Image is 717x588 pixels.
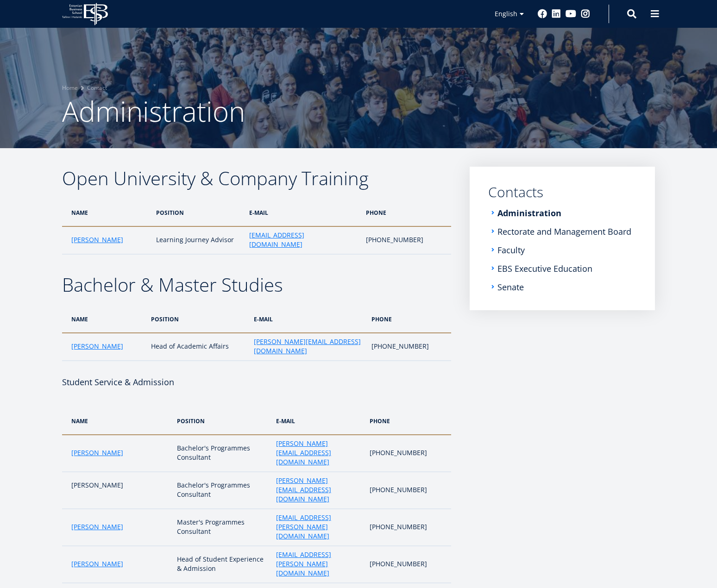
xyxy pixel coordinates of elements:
a: [PERSON_NAME][EMAIL_ADDRESS][DOMAIN_NAME] [254,337,362,356]
a: Contact [87,83,107,93]
p: [PHONE_NUMBER] [370,559,442,569]
a: Facebook [538,9,547,19]
a: Faculty [497,245,525,255]
th: PHONE [367,306,451,333]
td: [PHONE_NUMBER] [365,472,451,509]
th: e-MAIL [245,199,361,226]
a: Administration [497,208,561,218]
h2: Bachelor & Master Studies [62,273,451,296]
th: NAME [62,407,172,435]
a: Rectorate and Management Board [497,227,631,236]
a: Home [62,83,78,93]
th: POSITION [146,306,249,333]
a: Contacts [488,185,636,199]
a: [PERSON_NAME] [71,235,123,244]
td: [PHONE_NUMBER] [361,226,451,254]
td: [PHONE_NUMBER] [367,333,451,361]
td: [PHONE_NUMBER] [365,509,451,546]
a: [PERSON_NAME] [71,522,123,532]
h2: Open University & Company Training [62,167,451,190]
a: Linkedin [552,9,561,19]
a: Senate [497,282,524,292]
td: Head of Academic Affairs [146,333,249,361]
th: POSITION [172,407,271,435]
td: Bachelor's Programmes Consultant [172,472,271,509]
span: Administration [62,92,245,130]
td: Master's Programmes Consultant [172,509,271,546]
a: Instagram [581,9,590,19]
a: EBS Executive Education [497,264,592,273]
td: Learning Journey Advisor [151,226,244,254]
a: [PERSON_NAME] [71,342,123,351]
th: NAME [62,199,151,226]
td: [PHONE_NUMBER] [365,435,451,472]
a: [PERSON_NAME] [71,448,123,457]
a: [PERSON_NAME][EMAIL_ADDRESS][DOMAIN_NAME] [276,476,360,504]
a: [EMAIL_ADDRESS][PERSON_NAME][DOMAIN_NAME] [276,550,360,578]
th: NAME [62,306,146,333]
h4: Student Service & Admission [62,375,451,389]
a: [EMAIL_ADDRESS][DOMAIN_NAME] [249,231,357,249]
a: [EMAIL_ADDRESS][PERSON_NAME][DOMAIN_NAME] [276,513,360,541]
th: e-MAIL [249,306,367,333]
th: PHONE [361,199,451,226]
th: PHONE [365,407,451,435]
td: [PERSON_NAME] [62,472,172,509]
a: [PERSON_NAME][EMAIL_ADDRESS][DOMAIN_NAME] [276,439,360,467]
a: Youtube [566,9,576,19]
td: Head of Student Experience & Admission [172,546,271,583]
a: [PERSON_NAME] [71,559,123,569]
td: Bachelor's Programmes Consultant [172,435,271,472]
th: e-MAIL [271,407,365,435]
th: POSITION [151,199,244,226]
